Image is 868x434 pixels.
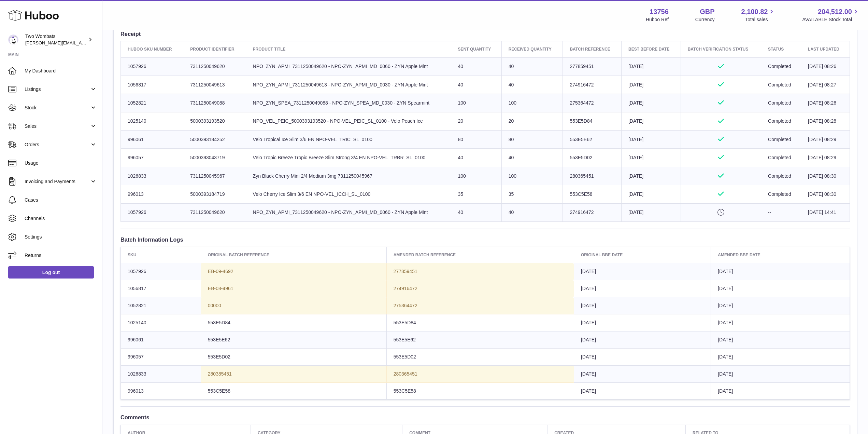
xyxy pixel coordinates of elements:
[25,68,97,74] span: My Dashboard
[621,57,681,76] td: [DATE]
[801,149,850,167] td: [DATE] 08:29
[183,185,246,203] td: 5000393184719
[801,185,850,203] td: [DATE] 08:30
[581,371,596,377] span: [DATE]
[818,7,852,16] span: 204,512.00
[621,112,681,130] td: [DATE]
[563,149,622,167] td: 553E5D02
[451,76,501,94] td: 40
[121,247,201,263] th: SKU
[711,247,850,263] th: Amended BBE Date
[394,286,417,291] span: 274916472
[208,269,233,274] span: EB-09-4692
[700,7,714,16] strong: GBP
[121,131,183,149] td: 996061
[621,41,681,57] th: Best Before Date
[718,337,733,342] span: [DATE]
[718,303,733,308] span: [DATE]
[581,303,596,308] span: [DATE]
[394,269,417,274] span: 277859451
[451,57,501,76] td: 40
[208,388,230,394] span: 553C5E58
[802,7,860,23] a: 204,512.00 AVAILABLE Stock Total
[650,7,669,16] strong: 13756
[621,203,681,221] td: [DATE]
[563,112,622,130] td: 553E5D84
[128,269,146,274] span: 1057926
[718,371,733,377] span: [DATE]
[741,7,776,23] a: 2,100.82 Total sales
[681,41,761,57] th: Batch Verification Status
[801,41,850,57] th: Last updated
[246,41,451,57] th: Product title
[246,94,451,112] td: NPO_ZYN_SPEA_7311250049088 - NPO-ZYN_SPEA_MD_0030 - ZYN Spearmint
[801,203,850,221] td: [DATE] 14:41
[394,354,416,360] span: 553E5D02
[801,112,850,130] td: [DATE] 08:28
[394,388,416,394] span: 553C5E58
[451,203,501,221] td: 40
[761,57,801,76] td: Completed
[451,41,501,57] th: Sent Quantity
[761,185,801,203] td: Completed
[183,149,246,167] td: 5000393043719
[581,337,596,342] span: [DATE]
[581,286,596,291] span: [DATE]
[208,286,233,291] span: EB-08-4961
[761,76,801,94] td: Completed
[208,320,230,325] span: 553E5D84
[646,16,669,23] div: Huboo Ref
[183,112,246,130] td: 5000393193520
[501,41,563,57] th: Received Quantity
[8,35,18,45] img: philip.carroll@twowombats.com
[581,269,596,274] span: [DATE]
[121,185,183,203] td: 996013
[501,57,563,76] td: 40
[121,76,183,94] td: 1056817
[621,131,681,149] td: [DATE]
[501,149,563,167] td: 40
[25,105,90,111] span: Stock
[386,247,574,263] th: Amended Batch Reference
[695,16,715,23] div: Currency
[121,57,183,76] td: 1057926
[451,149,501,167] td: 40
[718,388,733,394] span: [DATE]
[761,41,801,57] th: Status
[563,131,622,149] td: 553E5E62
[25,141,90,148] span: Orders
[183,76,246,94] td: 7311250049613
[128,388,144,394] span: 996013
[246,167,451,185] td: Zyn Black Cherry Mini 2/4 Medium 3mg 7311250045967
[128,371,146,377] span: 1026833
[25,86,90,93] span: Listings
[563,203,622,221] td: 274916472
[761,131,801,149] td: Completed
[563,94,622,112] td: 275364472
[741,7,768,16] span: 2,100.82
[183,167,246,185] td: 7311250045967
[718,269,733,274] span: [DATE]
[718,354,733,360] span: [DATE]
[451,185,501,203] td: 35
[451,112,501,130] td: 20
[621,167,681,185] td: [DATE]
[801,131,850,149] td: [DATE] 08:29
[761,94,801,112] td: Completed
[120,413,850,421] h3: Comments
[128,354,144,360] span: 996057
[621,149,681,167] td: [DATE]
[451,167,501,185] td: 100
[501,112,563,130] td: 20
[718,286,733,291] span: [DATE]
[208,354,230,360] span: 553E5D02
[25,215,97,222] span: Channels
[25,123,90,130] span: Sales
[581,354,596,360] span: [DATE]
[246,203,451,221] td: NPO_ZYN_APMI_7311250049620 - NPO-ZYN_APMI_MD_0060 - ZYN Apple Mint
[183,41,246,57] th: Product Identifier
[120,30,850,38] h3: Receipt
[121,203,183,221] td: 1057926
[121,41,183,57] th: Huboo SKU Number
[25,160,97,166] span: Usage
